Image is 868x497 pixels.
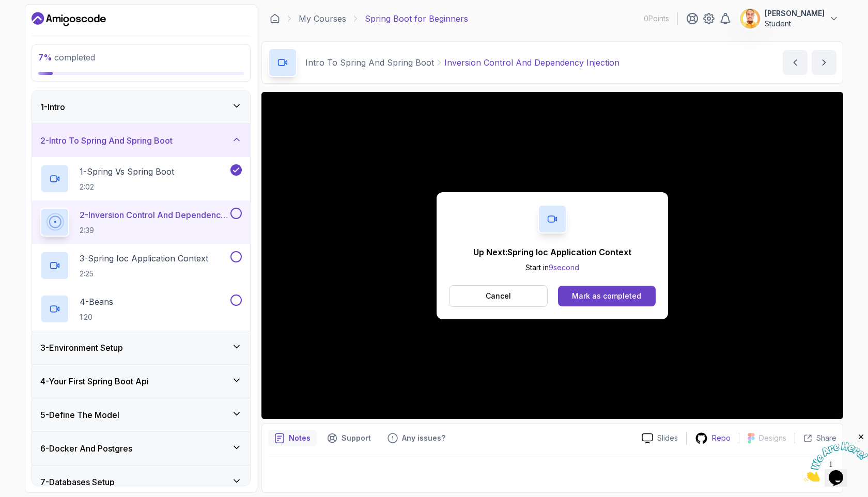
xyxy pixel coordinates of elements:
[80,252,208,265] p: 3 - Spring Ioc Application Context
[549,263,579,272] span: 9 second
[558,286,656,306] button: Mark as completed
[32,124,250,157] button: 2-Intro To Spring And Spring Boot
[765,19,825,29] p: Student
[270,13,280,24] a: Dashboard
[40,164,242,193] button: 1-Spring Vs Spring Boot2:02
[740,8,839,29] button: user profile image[PERSON_NAME]Student
[80,269,208,279] p: 2:25
[32,398,250,431] button: 5-Define The Model
[687,432,739,445] a: Repo
[32,365,250,398] button: 4-Your First Spring Boot Api
[486,291,511,301] p: Cancel
[40,208,242,237] button: 2-Inversion Control And Dependency Injection2:39
[40,341,123,354] h3: 3 - Environment Setup
[38,52,52,63] span: 7 %
[40,476,115,488] h3: 7 - Databases Setup
[4,4,8,13] span: 1
[261,92,843,419] iframe: 2 - Inversion Control and Dependency Injection
[783,50,808,75] button: previous content
[305,56,434,69] p: Intro To Spring And Spring Boot
[795,433,836,443] button: Share
[38,52,95,63] span: completed
[473,262,631,273] p: Start in
[321,430,377,446] button: Support button
[365,12,468,25] p: Spring Boot for Beginners
[449,285,548,307] button: Cancel
[80,225,228,236] p: 2:39
[32,331,250,364] button: 3-Environment Setup
[381,430,452,446] button: Feedback button
[40,251,242,280] button: 3-Spring Ioc Application Context2:25
[740,9,760,28] img: user profile image
[40,442,132,455] h3: 6 - Docker And Postgres
[268,430,317,446] button: notes button
[32,432,250,465] button: 6-Docker And Postgres
[289,433,311,443] p: Notes
[40,409,119,421] h3: 5 - Define The Model
[299,12,346,25] a: My Courses
[40,134,173,147] h3: 2 - Intro To Spring And Spring Boot
[644,13,669,24] p: 0 Points
[342,433,371,443] p: Support
[80,182,174,192] p: 2:02
[633,433,686,444] a: Slides
[80,312,113,322] p: 1:20
[759,433,786,443] p: Designs
[40,294,242,323] button: 4-Beans1:20
[812,50,836,75] button: next content
[80,296,113,308] p: 4 - Beans
[657,433,678,443] p: Slides
[80,209,228,221] p: 2 - Inversion Control And Dependency Injection
[712,433,731,443] p: Repo
[32,90,250,123] button: 1-Intro
[40,101,65,113] h3: 1 - Intro
[80,165,174,178] p: 1 - Spring Vs Spring Boot
[402,433,445,443] p: Any issues?
[765,8,825,19] p: [PERSON_NAME]
[473,246,631,258] p: Up Next: Spring Ioc Application Context
[40,375,149,387] h3: 4 - Your First Spring Boot Api
[32,11,106,27] a: Dashboard
[572,291,641,301] div: Mark as completed
[444,56,619,69] p: Inversion Control And Dependency Injection
[804,432,868,482] iframe: chat widget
